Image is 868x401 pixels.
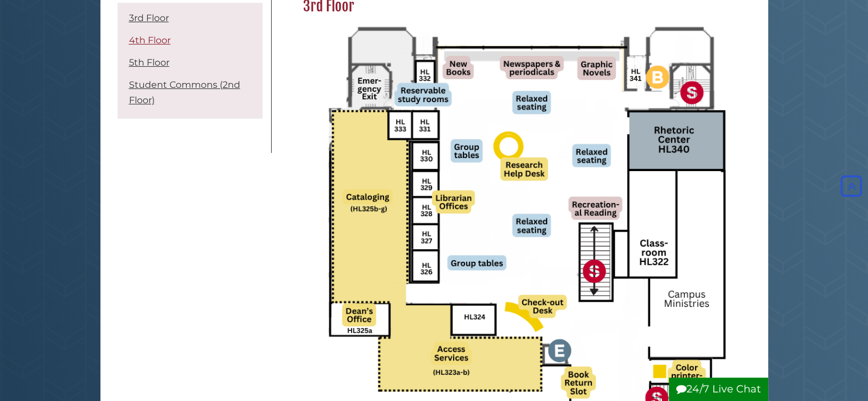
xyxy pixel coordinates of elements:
[129,35,171,46] a: 4th Floor
[838,180,865,192] a: Back to Top
[129,79,240,106] a: Student Commons (2nd Floor)
[129,13,169,23] a: 3rd Floor
[129,57,169,68] a: 5th Floor
[669,378,768,401] button: 24/7 Live Chat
